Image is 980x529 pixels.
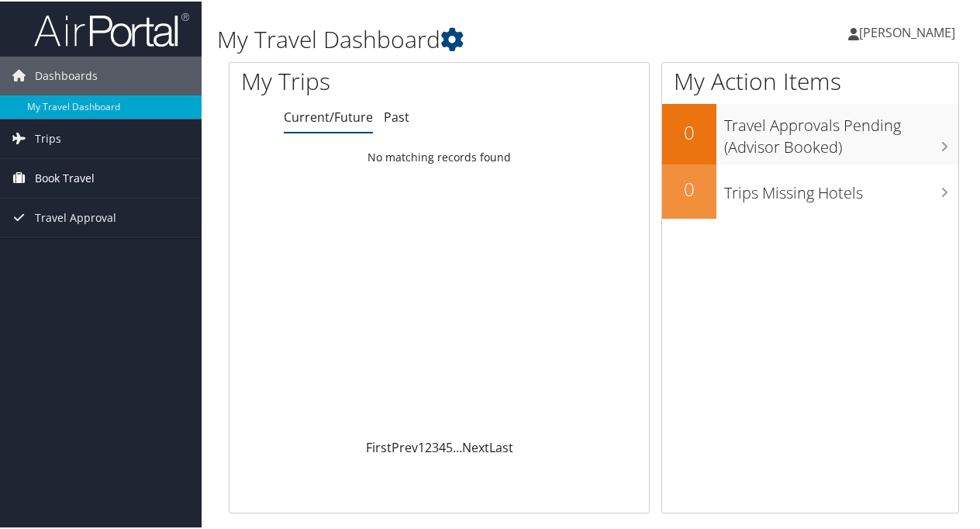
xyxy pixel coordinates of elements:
[662,64,958,96] h1: My Action Items
[662,102,958,162] a: 0Travel Approvals Pending (Advisor Booked)
[35,157,95,196] span: Book Travel
[724,173,958,202] h3: Trips Missing Hotels
[241,64,463,96] h1: My Trips
[662,175,716,201] h2: 0
[366,437,392,455] a: First
[425,437,432,455] a: 2
[35,197,116,236] span: Travel Approval
[462,437,489,455] a: Next
[489,437,513,455] a: Last
[384,107,409,124] a: Past
[392,437,418,455] a: Prev
[724,105,958,157] h3: Travel Approvals Pending (Advisor Booked)
[432,437,439,455] a: 3
[662,118,716,144] h2: 0
[662,163,958,217] a: 0Trips Missing Hotels
[418,437,425,455] a: 1
[453,437,462,455] span: …
[229,142,649,170] td: No matching records found
[217,22,719,54] h1: My Travel Dashboard
[35,55,98,94] span: Dashboards
[439,437,446,455] a: 4
[284,107,373,124] a: Current/Future
[859,22,955,40] span: [PERSON_NAME]
[848,8,971,54] a: [PERSON_NAME]
[34,10,189,47] img: airportal-logo.png
[35,118,61,157] span: Trips
[446,437,453,455] a: 5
